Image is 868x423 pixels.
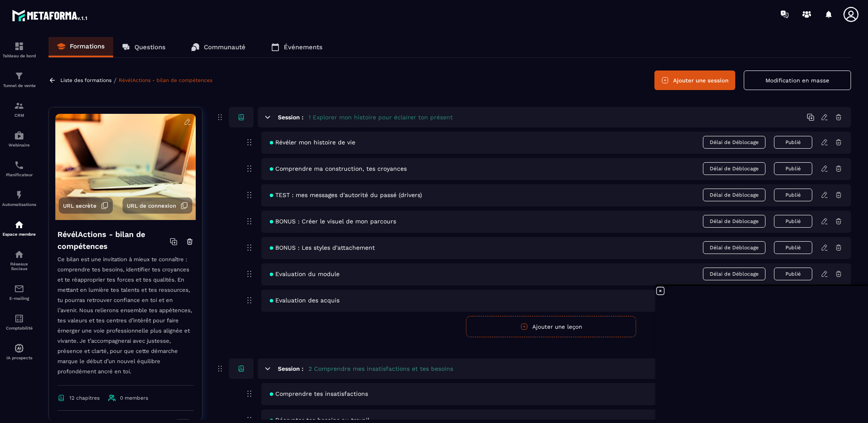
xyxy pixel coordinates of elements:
p: Ce bilan est une invitation à mieux te connaître : comprendre tes besoins, identifier tes croyanc... [57,254,194,386]
a: formationformationTableau de bord [2,35,36,65]
button: Publié [774,241,812,254]
span: Délai de Déblocage [703,189,765,201]
span: Délai de Déblocage [703,215,765,228]
span: BONUS : Les styles d'attachement [270,244,375,251]
p: Planificateur [2,172,36,177]
button: Ajouter une leçon [466,316,636,337]
p: Événements [284,43,323,51]
h5: 1 Explorer mon histoire pour éclairer ton présent [308,113,453,121]
a: automationsautomationsAutomatisations [2,183,36,213]
span: Délai de Déblocage [703,268,765,280]
button: Modification en masse [744,70,851,90]
img: automations [14,220,24,230]
span: Comprendre ma construction, tes croyances [270,165,407,172]
span: 0 members [120,395,148,401]
span: / [114,76,117,85]
button: Publié [774,162,812,175]
a: formationformationCRM [2,94,36,124]
h6: Session : [278,114,303,121]
a: Communauté [183,37,254,57]
img: formation [14,101,24,111]
img: formation [14,41,24,51]
h5: 2 Comprendre mes insatisfactions et tes besoins [308,364,453,373]
span: Révéler mon histoire de vie [270,139,355,146]
a: Formations [49,37,113,57]
h4: RévélActions - bilan de compétences [57,228,170,252]
span: Délai de Déblocage [703,162,765,175]
p: Tableau de bord [2,54,36,58]
a: automationsautomationsEspace membre [2,213,36,243]
a: accountantaccountantComptabilité [2,307,36,337]
img: accountant [14,313,24,324]
span: URL secrète [63,203,97,209]
p: Questions [134,43,166,51]
h6: Session : [278,365,303,372]
button: Publié [774,215,812,228]
a: formationformationTunnel de vente [2,65,36,94]
a: social-networksocial-networkRéseaux Sociaux [2,243,36,277]
img: scheduler [14,160,24,170]
img: background [55,114,196,220]
span: Evaluation des acquis [270,297,340,304]
a: schedulerschedulerPlanificateur [2,154,36,183]
p: Formations [70,42,105,50]
a: Questions [113,37,174,57]
button: Ajouter une session [654,70,735,90]
img: logo [12,8,89,23]
span: Comprendre tes insatisfactions [270,390,368,397]
p: CRM [2,113,36,118]
p: IA prospects [2,355,36,360]
a: Événements [263,37,331,57]
button: Publié [774,136,812,149]
p: Espace membre [2,232,36,237]
p: Réseaux Sociaux [2,262,36,271]
span: Délai de Déblocage [703,241,765,254]
img: automations [14,343,24,353]
a: emailemailE-mailing [2,277,36,307]
button: Publié [774,268,812,280]
img: email [14,284,24,294]
p: Tunnel de vente [2,83,36,88]
p: Communauté [204,43,246,51]
span: TEST : mes messages d'autorité du passé (drivers) [270,192,422,198]
button: Publié [774,189,812,201]
p: Webinaire [2,143,36,147]
span: Délai de Déblocage [703,136,765,149]
a: RévélActions - bilan de compétences [119,77,212,83]
span: Evaluation du module [270,271,340,277]
img: social-network [14,249,24,259]
p: Automatisations [2,202,36,207]
a: automationsautomationsWebinaire [2,124,36,154]
button: URL de connexion [123,197,192,214]
a: Liste des formations [60,77,111,83]
p: Comptabilité [2,326,36,330]
button: URL secrète [59,197,113,214]
img: automations [14,190,24,200]
img: automations [14,130,24,141]
span: 12 chapitres [69,395,100,401]
span: BONUS : Créer le visuel de mon parcours [270,218,396,225]
img: formation [14,71,24,81]
span: URL de connexion [127,203,176,209]
p: E-mailing [2,296,36,301]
